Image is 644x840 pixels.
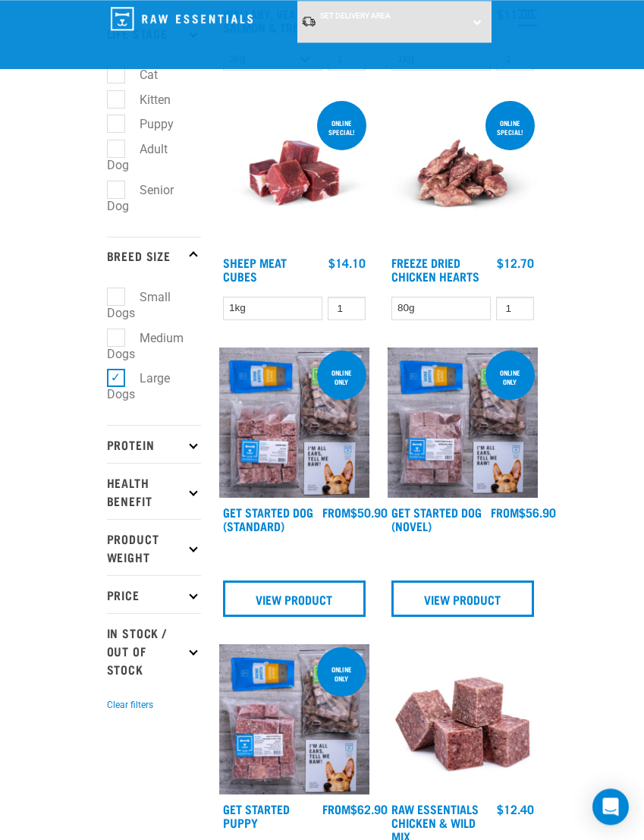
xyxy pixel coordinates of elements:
[485,361,535,393] div: online only
[391,259,479,279] a: Freeze Dried Chicken Hearts
[388,348,538,498] img: NSP Dog Novel Update
[111,7,253,30] img: Raw Essentials Logo
[107,140,168,175] label: Adult Dog
[485,112,535,143] div: ONLINE SPECIAL!
[322,802,388,816] div: $62.90
[322,805,350,812] span: FROM
[107,519,201,575] p: Product Weight
[592,788,629,825] div: Open Intercom Messenger
[497,256,534,269] div: $12.70
[317,112,366,143] div: ONLINE SPECIAL!
[496,297,534,320] input: 1
[107,463,201,519] p: Health Benefit
[219,348,369,498] img: NSP Dog Standard Update
[391,805,479,839] a: Raw Essentials Chicken & Wild Mix
[223,259,287,279] a: Sheep Meat Cubes
[115,115,180,134] label: Puppy
[320,11,391,20] span: Set Delivery Area
[107,237,201,275] p: Breed Size
[223,508,313,529] a: Get Started Dog (Standard)
[322,505,388,519] div: $50.90
[391,580,534,617] a: View Product
[219,644,369,794] img: NPS Puppy Update
[301,15,316,27] img: van-moving.png
[107,369,170,404] label: Large Dogs
[328,297,366,320] input: 1
[219,98,369,248] img: Sheep Meat
[497,802,534,816] div: $12.40
[388,644,538,794] img: Pile Of Cubed Chicken Wild Meat Mix
[223,805,290,826] a: Get Started Puppy
[107,698,153,712] button: Clear filters
[115,65,164,84] label: Cat
[223,580,366,617] a: View Product
[388,98,538,248] img: FD Chicken Hearts
[491,505,556,519] div: $56.90
[317,361,366,393] div: online only
[317,658,366,690] div: online only
[391,508,482,529] a: Get Started Dog (Novel)
[491,508,519,515] span: FROM
[328,256,366,269] div: $14.10
[115,90,177,109] label: Kitten
[107,575,201,613] p: Price
[107,181,174,216] label: Senior Dog
[107,613,201,687] p: In Stock / Out Of Stock
[107,425,201,463] p: Protein
[322,508,350,515] span: FROM
[107,288,171,322] label: Small Dogs
[107,329,184,363] label: Medium Dogs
